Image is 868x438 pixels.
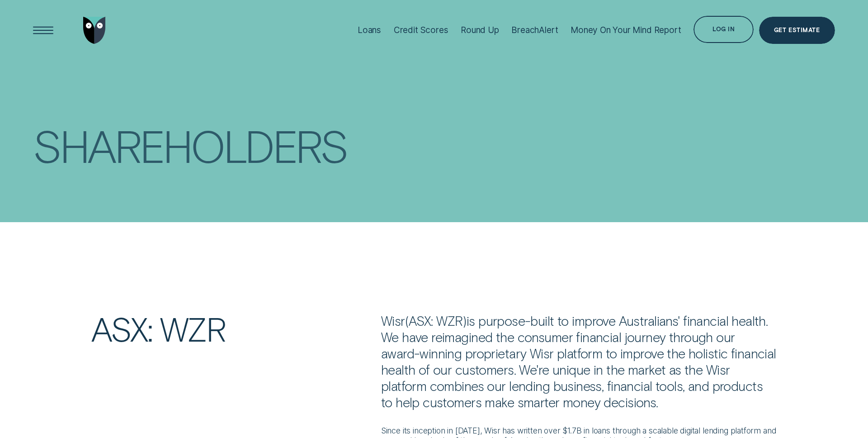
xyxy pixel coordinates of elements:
span: ( [405,313,409,328]
button: Log in [693,16,754,43]
div: Credit Scores [394,25,448,35]
div: Shareholders [33,124,347,166]
span: ) [462,313,466,328]
p: Wisr ASX: WZR is purpose-built to improve Australians' financial health. We have reimagined the c... [381,313,777,411]
img: Wisr [83,17,106,44]
a: Get Estimate [759,17,835,44]
h2: ASX: WZR [86,313,376,345]
button: Open Menu [30,17,57,44]
div: Round Up [461,25,499,35]
div: BreachAlert [511,25,558,35]
div: Loans [358,25,381,35]
h1: Shareholders [33,119,417,161]
div: Money On Your Mind Report [571,25,681,35]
